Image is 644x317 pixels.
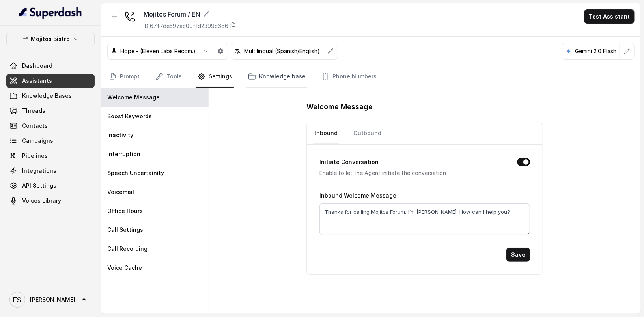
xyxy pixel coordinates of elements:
svg: google logo [566,48,572,54]
button: Mojitos Bistro [6,32,95,46]
p: Voicemail [107,188,134,196]
span: Campaigns [22,137,53,145]
img: light.svg [19,6,82,19]
nav: Tabs [107,66,635,88]
p: Multilingual (Spanish/English) [244,47,320,55]
h1: Welcome Message [306,101,543,113]
p: Voice Cache [107,264,142,272]
span: Threads [22,107,45,115]
span: Voices Library [22,197,61,205]
a: Dashboard [6,59,95,73]
a: Integrations [6,164,95,178]
span: Integrations [22,167,56,175]
a: [PERSON_NAME] [6,289,95,311]
span: Dashboard [22,62,52,70]
p: Boost Keywords [107,112,152,120]
button: Save [506,248,530,262]
a: Voices Library [6,194,95,208]
div: Mojitos Forum / EN [144,9,236,19]
text: FS [13,296,22,304]
a: API Settings [6,179,95,193]
p: Call Recording [107,245,147,253]
p: Gemini 2.0 Flash [575,47,616,55]
p: Speech Uncertainity [107,169,164,177]
p: ID: 67f7de597ac00f1d2399c666 [144,22,228,30]
a: Knowledge Bases [6,89,95,103]
a: Inbound [313,123,339,144]
p: Mojitos Bistro [31,34,70,44]
span: Pipelines [22,152,48,160]
span: Assistants [22,77,52,85]
p: Enable to let the Agent initiate the conversation [319,168,505,178]
a: Threads [6,104,95,118]
span: [PERSON_NAME] [30,296,75,304]
p: Welcome Message [107,93,160,101]
a: Contacts [6,119,95,133]
a: Phone Numbers [320,66,378,88]
span: Contacts [22,122,48,130]
button: Test Assistant [584,9,635,24]
label: Initiate Conversation [319,157,379,167]
a: Tools [154,66,183,88]
a: Outbound [352,123,383,144]
a: Pipelines [6,149,95,163]
p: Hope - (Eleven Labs Recom.) [120,47,196,55]
p: Call Settings [107,226,143,234]
label: Inbound Welcome Message [319,192,396,199]
a: Prompt [107,66,141,88]
span: Knowledge Bases [22,92,72,100]
span: API Settings [22,182,56,190]
a: Knowledge base [246,66,307,88]
a: Settings [196,66,234,88]
p: Inactivity [107,131,133,139]
textarea: Thanks for calling Mojitos Forum, I’m [PERSON_NAME]. How can I help you? [319,203,530,235]
p: Interruption [107,150,140,158]
a: Campaigns [6,134,95,148]
a: Assistants [6,74,95,88]
nav: Tabs [313,123,536,144]
p: Office Hours [107,207,143,215]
